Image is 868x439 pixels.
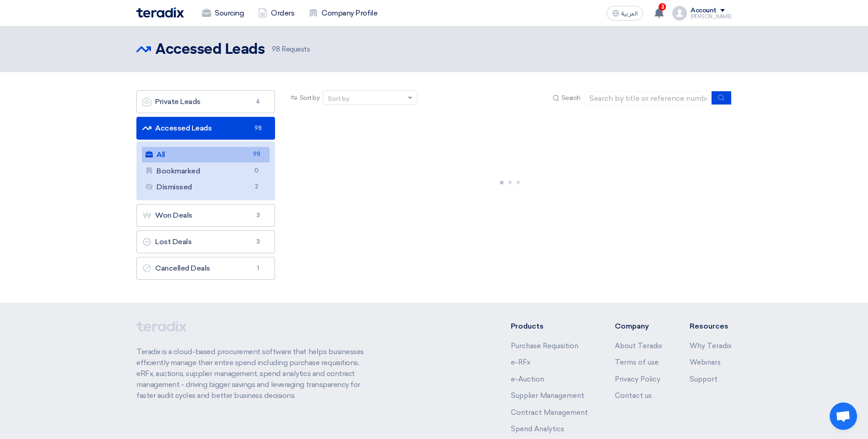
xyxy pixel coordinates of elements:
[272,45,280,53] span: 98
[253,264,264,273] span: 1
[136,204,275,227] a: Won Deals3
[136,7,184,18] img: Teradix logo
[511,425,564,433] a: Spend Analytics
[830,402,857,430] div: Open chat
[615,321,662,332] li: Company
[511,392,584,400] a: Supplier Management
[156,41,265,59] h2: Accessed Leads
[690,321,732,332] li: Resources
[251,3,301,23] a: Orders
[691,14,732,19] div: [PERSON_NAME]
[136,117,275,140] a: Accessed Leads98
[672,6,687,21] img: profile_test.png
[251,182,262,192] span: 2
[690,375,717,383] a: Support
[251,166,262,176] span: 0
[253,211,264,220] span: 3
[142,163,270,179] a: Bookmarked
[136,230,275,253] a: Lost Deals3
[253,97,264,106] span: 4
[615,375,660,383] a: Privacy Policy
[690,358,721,366] a: Webinars
[615,358,659,366] a: Terms of use
[328,94,349,104] div: Sort by
[300,93,320,103] span: Sort by
[615,342,662,350] a: About Teradix
[136,90,275,113] a: Private Leads4
[511,375,544,383] a: e-Auction
[615,392,652,400] a: Contact us
[659,3,666,10] span: 3
[607,6,643,21] button: العربية
[561,93,581,103] span: Search
[690,342,732,350] a: Why Teradix
[272,44,310,55] span: Requests
[511,358,530,366] a: e-RFx
[253,124,264,133] span: 98
[136,346,374,401] p: Teradix is a cloud-based procurement software that helps businesses efficiently manage their enti...
[253,237,264,246] span: 3
[142,147,270,162] a: All
[251,150,262,159] span: 98
[136,257,275,280] a: Cancelled Deals1
[142,179,270,195] a: Dismissed
[584,91,712,105] input: Search by title or reference number
[301,3,385,23] a: Company Profile
[691,7,717,15] div: Account
[511,321,588,332] li: Products
[621,10,638,17] span: العربية
[511,342,578,350] a: Purchase Requisition
[195,3,251,23] a: Sourcing
[511,408,588,417] a: Contract Management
